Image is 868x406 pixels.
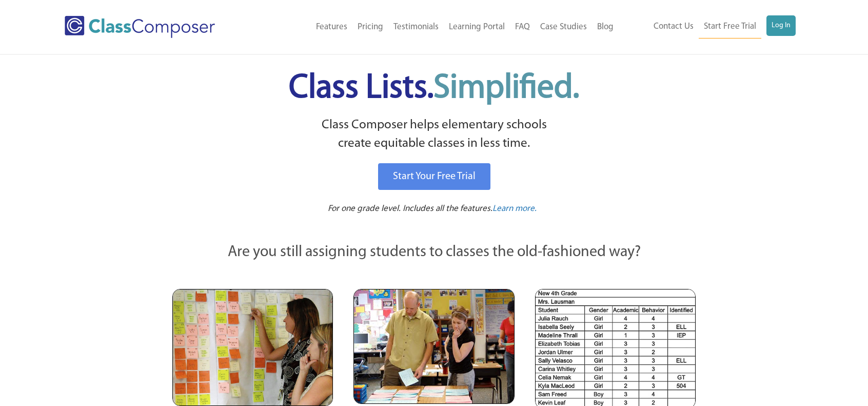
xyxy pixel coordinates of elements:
[648,15,699,38] a: Contact Us
[510,16,535,38] a: FAQ
[172,241,696,264] p: Are you still assigning students to classes the old-fashioned way?
[353,289,514,403] img: Blue and Pink Paper Cards
[378,163,490,190] a: Start Your Free Trial
[311,16,352,38] a: Features
[699,15,761,38] a: Start Free Trial
[433,72,579,105] span: Simplified.
[535,16,592,38] a: Case Studies
[619,15,796,38] nav: Header Menu
[492,204,537,213] span: Learn more.
[492,203,537,216] a: Learn more.
[388,16,444,38] a: Testimonials
[257,16,619,38] nav: Header Menu
[289,72,579,105] span: Class Lists.
[444,16,510,38] a: Learning Portal
[352,16,388,38] a: Pricing
[766,15,796,36] a: Log In
[592,16,619,38] a: Blog
[328,204,492,213] span: For one grade level. Includes all the features.
[65,16,215,38] img: Class Composer
[393,171,476,182] span: Start Your Free Trial
[172,289,333,406] img: Teachers Looking at Sticky Notes
[171,116,697,153] p: Class Composer helps elementary schools create equitable classes in less time.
